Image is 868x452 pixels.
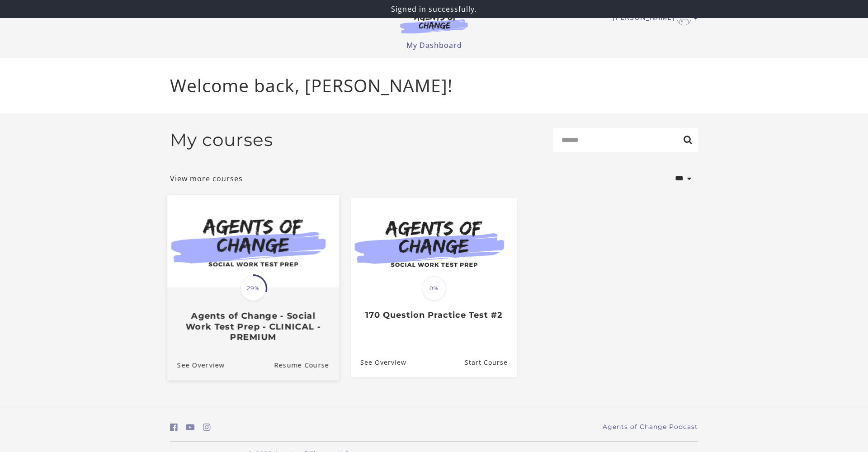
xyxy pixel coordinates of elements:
a: Agents of Change - Social Work Test Prep - CLINICAL - PREMIUM: Resume Course [274,349,339,380]
a: https://www.instagram.com/agentsofchangeprep/ (Open in a new window) [203,421,211,434]
img: Agents of Change Logo [391,13,477,33]
h3: 170 Question Practice Test #2 [360,310,507,320]
a: View more courses [170,173,243,184]
a: 170 Question Practice Test #2: See Overview [351,348,406,377]
h2: My courses [170,129,273,151]
a: 170 Question Practice Test #2: Resume Course [465,348,517,377]
i: https://www.youtube.com/c/AgentsofChangeTestPrepbyMeaganMitchell (Open in a new window) [186,423,195,432]
a: My Dashboard [406,40,462,50]
a: https://www.facebook.com/groups/aswbtestprep (Open in a new window) [170,421,178,434]
a: https://www.youtube.com/c/AgentsofChangeTestPrepbyMeaganMitchell (Open in a new window) [186,421,195,434]
i: https://www.instagram.com/agentsofchangeprep/ (Open in a new window) [203,423,211,432]
a: Agents of Change Podcast [603,422,698,432]
span: 0% [422,276,446,301]
i: https://www.facebook.com/groups/aswbtestprep (Open in a new window) [170,423,178,432]
p: Signed in successfully. [4,4,864,14]
a: Toggle menu [613,11,693,25]
p: Welcome back, [PERSON_NAME]! [170,72,698,99]
h3: Agents of Change - Social Work Test Prep - CLINICAL - PREMIUM [177,311,329,342]
span: 29% [241,276,266,301]
a: Agents of Change - Social Work Test Prep - CLINICAL - PREMIUM: See Overview [167,349,225,380]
